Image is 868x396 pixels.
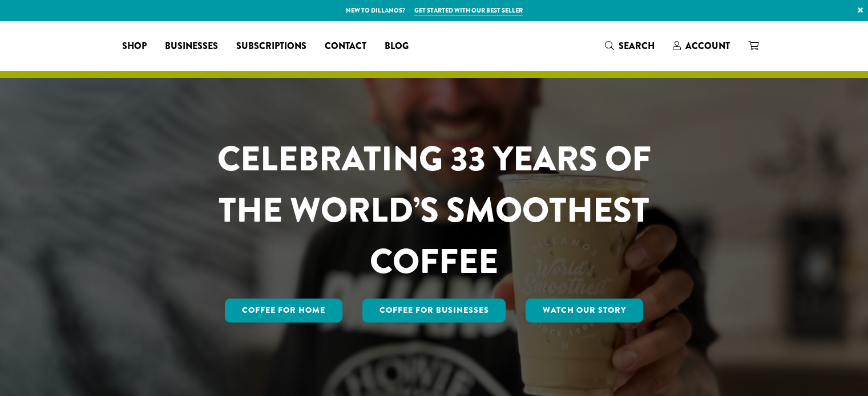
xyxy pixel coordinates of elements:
[526,299,643,322] a: Watch Our Story
[685,39,730,52] span: Account
[122,39,147,54] span: Shop
[236,39,306,54] span: Subscriptions
[362,299,506,322] a: Coffee For Businesses
[596,36,664,55] a: Search
[165,39,218,54] span: Businesses
[184,133,685,287] h1: CELEBRATING 33 YEARS OF THE WORLD’S SMOOTHEST COFFEE
[113,37,156,55] a: Shop
[619,39,655,52] span: Search
[225,299,342,322] a: Coffee for Home
[325,39,366,54] span: Contact
[414,6,523,15] a: Get started with our best seller
[385,39,409,54] span: Blog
